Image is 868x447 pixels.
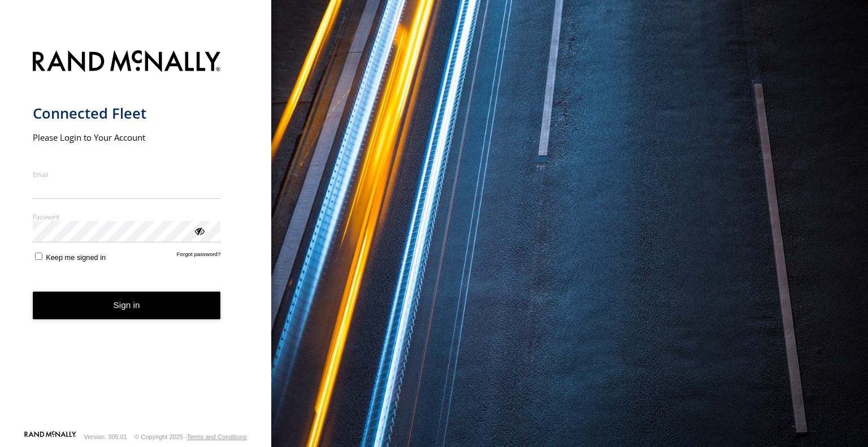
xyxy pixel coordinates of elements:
[33,48,221,77] img: Rand McNally
[177,251,221,262] a: Forgot password?
[46,253,106,262] span: Keep me signed in
[33,292,221,319] button: Sign in
[84,433,127,440] div: Version: 305.01
[187,433,247,440] a: Terms and Conditions
[134,433,247,440] div: © Copyright 2025 -
[24,431,76,442] a: Visit our Website
[33,170,221,179] label: Email
[33,212,221,221] label: Password
[33,104,221,123] h1: Connected Fleet
[193,225,205,236] div: ViewPassword
[33,44,239,430] form: main
[33,132,221,143] h2: Please Login to Your Account
[35,253,42,260] input: Keep me signed in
